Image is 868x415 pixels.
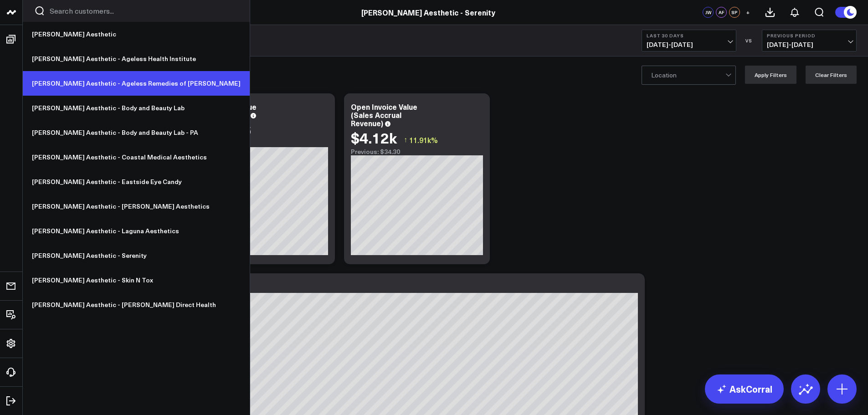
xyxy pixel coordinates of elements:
button: + [742,7,753,18]
button: Last 30 Days[DATE]-[DATE] [642,30,736,51]
button: Apply Filters [745,66,796,84]
a: [PERSON_NAME] Aesthetic - Skin N Tox [23,268,250,292]
a: [PERSON_NAME] Aesthetic - Coastal Medical Aesthetics [23,145,250,169]
a: [PERSON_NAME] Aesthetic - Body and Beauty Lab [23,96,250,120]
a: [PERSON_NAME] Aesthetic [23,22,250,46]
button: Search customers button [34,5,45,16]
b: Previous Period [767,33,852,38]
a: [PERSON_NAME] Aesthetic - Body and Beauty Lab - PA [23,120,250,145]
a: AskCorral [705,374,784,404]
button: Previous Period[DATE]-[DATE] [762,30,857,51]
div: JW [703,7,714,18]
div: SP [729,7,740,18]
a: [PERSON_NAME] Aesthetic - Ageless Remedies of [PERSON_NAME] [23,71,250,96]
span: [DATE] - [DATE] [767,41,852,48]
div: VS [741,38,757,43]
div: Previous: $34.30 [351,148,483,155]
a: [PERSON_NAME] Aesthetic - Serenity [361,7,495,17]
b: Last 30 Days [647,33,731,38]
button: Clear Filters [806,66,857,84]
div: $4.12k [351,129,397,146]
span: [DATE] - [DATE] [647,41,731,48]
a: [PERSON_NAME] Aesthetic - [PERSON_NAME] Aesthetics [23,194,250,219]
span: + [746,9,750,15]
input: Search customers input [50,6,238,16]
a: [PERSON_NAME] Aesthetic - [PERSON_NAME] Direct Health [23,292,250,317]
a: [PERSON_NAME] Aesthetic - Eastside Eye Candy [23,169,250,194]
div: AF [716,7,727,18]
div: Previous: $0 [196,140,328,147]
div: Open Invoice Value (Sales Accrual Revenue) [351,102,417,128]
a: [PERSON_NAME] Aesthetic - Ageless Health Institute [23,46,250,71]
span: 11.91k% [409,135,438,145]
span: ↑ [404,134,407,146]
a: [PERSON_NAME] Aesthetic - Laguna Aesthetics [23,219,250,243]
a: [PERSON_NAME] Aesthetic - Serenity [23,243,250,268]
